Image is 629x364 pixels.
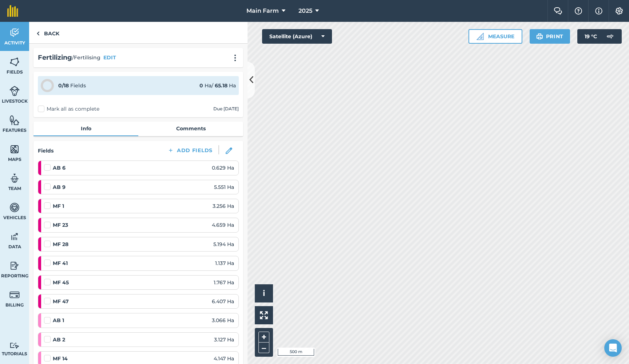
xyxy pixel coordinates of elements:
[603,29,617,44] img: svg+xml;base64,PD94bWwgdmVyc2lvbj0iMS4wIiBlbmNvZGluZz0idXRmLTgiPz4KPCEtLSBHZW5lcmF0b3I6IEFkb2JlIE...
[214,278,234,286] span: 1.767 Ha
[53,221,68,229] strong: MF 23
[199,82,203,89] strong: 0
[9,231,20,242] img: svg+xml;base64,PD94bWwgdmVyc2lvbj0iMS4wIiBlbmNvZGluZz0idXRmLTgiPz4KPCEtLSBHZW5lcmF0b3I6IEFkb2JlIE...
[9,289,20,300] img: svg+xml;base64,PD94bWwgdmVyc2lvbj0iMS4wIiBlbmNvZGluZz0idXRmLTgiPz4KPCEtLSBHZW5lcmF0b3I6IEFkb2JlIE...
[213,106,239,112] div: Due [DATE]
[53,259,68,267] strong: MF 41
[38,52,72,63] h2: Fertilizing
[246,7,279,15] span: Main Farm
[38,105,99,113] label: Mark all as complete
[9,86,20,96] img: svg+xml;base64,PD94bWwgdmVyc2lvbj0iMS4wIiBlbmNvZGluZz0idXRmLTgiPz4KPCEtLSBHZW5lcmF0b3I6IEFkb2JlIE...
[615,7,624,15] img: A cog icon
[604,339,622,357] div: Open Intercom Messenger
[536,32,543,41] img: svg+xml;base64,PHN2ZyB4bWxucz0iaHR0cDovL3d3dy53My5vcmcvMjAwMC9zdmciIHdpZHRoPSIxOSIgaGVpZ2h0PSIyNC...
[212,221,234,229] span: 4.659 Ha
[162,145,218,155] button: Add Fields
[53,278,69,286] strong: MF 45
[574,7,583,15] img: A question mark icon
[260,311,268,319] img: Four arrows, one pointing top left, one top right, one bottom right and the last bottom left
[255,284,273,302] button: i
[58,82,86,90] div: Fields
[9,56,20,67] img: svg+xml;base64,PHN2ZyB4bWxucz0iaHR0cDovL3d3dy53My5vcmcvMjAwMC9zdmciIHdpZHRoPSI1NiIgaGVpZ2h0PSI2MC...
[298,7,312,15] span: 2025
[213,240,234,248] span: 5.194 Ha
[212,297,234,305] span: 6.407 Ha
[199,82,236,90] div: Ha / Ha
[53,183,66,191] strong: AB 9
[212,316,234,324] span: 3.066 Ha
[530,29,570,44] button: Print
[138,122,243,135] a: Comments
[215,259,234,267] span: 1.137 Ha
[9,173,20,184] img: svg+xml;base64,PD94bWwgdmVyc2lvbj0iMS4wIiBlbmNvZGluZz0idXRmLTgiPz4KPCEtLSBHZW5lcmF0b3I6IEFkb2JlIE...
[258,343,269,353] button: –
[72,54,100,62] span: / Fertilising
[53,240,68,248] strong: MF 28
[58,82,69,89] strong: 0 / 18
[9,27,20,38] img: svg+xml;base64,PD94bWwgdmVyc2lvbj0iMS4wIiBlbmNvZGluZz0idXRmLTgiPz4KPCEtLSBHZW5lcmF0b3I6IEFkb2JlIE...
[468,29,522,44] button: Measure
[213,202,234,210] span: 3.256 Ha
[36,29,40,38] img: svg+xml;base64,PHN2ZyB4bWxucz0iaHR0cDovL3d3dy53My5vcmcvMjAwMC9zdmciIHdpZHRoPSI5IiBoZWlnaHQ9IjI0Ii...
[258,332,269,343] button: +
[38,147,54,155] h4: Fields
[577,29,622,44] button: 19 °C
[226,147,232,154] img: svg+xml;base64,PHN2ZyB3aWR0aD0iMTgiIGhlaWdodD0iMTgiIHZpZXdCb3g9IjAgMCAxOCAxOCIgZmlsbD0ibm9uZSIgeG...
[53,316,64,324] strong: AB 1
[53,164,66,172] strong: AB 6
[9,342,20,349] img: svg+xml;base64,PD94bWwgdmVyc2lvbj0iMS4wIiBlbmNvZGluZz0idXRmLTgiPz4KPCEtLSBHZW5lcmF0b3I6IEFkb2JlIE...
[29,22,67,43] a: Back
[214,336,234,344] span: 3.127 Ha
[214,355,234,363] span: 4.147 Ha
[212,164,234,172] span: 0.629 Ha
[9,260,20,271] img: svg+xml;base64,PD94bWwgdmVyc2lvbj0iMS4wIiBlbmNvZGluZz0idXRmLTgiPz4KPCEtLSBHZW5lcmF0b3I6IEFkb2JlIE...
[595,7,602,15] img: svg+xml;base64,PHN2ZyB4bWxucz0iaHR0cDovL3d3dy53My5vcmcvMjAwMC9zdmciIHdpZHRoPSIxNyIgaGVpZ2h0PSIxNy...
[7,5,18,17] img: fieldmargin Logo
[476,33,484,40] img: Ruler icon
[33,122,138,135] a: Info
[53,202,64,210] strong: MF 1
[262,29,332,44] button: Satellite (Azure)
[53,297,69,305] strong: MF 47
[214,183,234,191] span: 5.551 Ha
[263,289,265,298] span: i
[554,7,562,15] img: Two speech bubbles overlapping with the left bubble in the forefront
[9,144,20,155] img: svg+xml;base64,PHN2ZyB4bWxucz0iaHR0cDovL3d3dy53My5vcmcvMjAwMC9zdmciIHdpZHRoPSI1NiIgaGVpZ2h0PSI2MC...
[103,54,116,62] button: EDIT
[9,202,20,213] img: svg+xml;base64,PD94bWwgdmVyc2lvbj0iMS4wIiBlbmNvZGluZz0idXRmLTgiPz4KPCEtLSBHZW5lcmF0b3I6IEFkb2JlIE...
[9,115,20,126] img: svg+xml;base64,PHN2ZyB4bWxucz0iaHR0cDovL3d3dy53My5vcmcvMjAwMC9zdmciIHdpZHRoPSI1NiIgaGVpZ2h0PSI2MC...
[53,355,68,363] strong: MF 14
[585,29,597,44] span: 19 ° C
[53,336,65,344] strong: AB 2
[231,54,240,62] img: svg+xml;base64,PHN2ZyB4bWxucz0iaHR0cDovL3d3dy53My5vcmcvMjAwMC9zdmciIHdpZHRoPSIyMCIgaGVpZ2h0PSIyNC...
[215,82,228,89] strong: 65.18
